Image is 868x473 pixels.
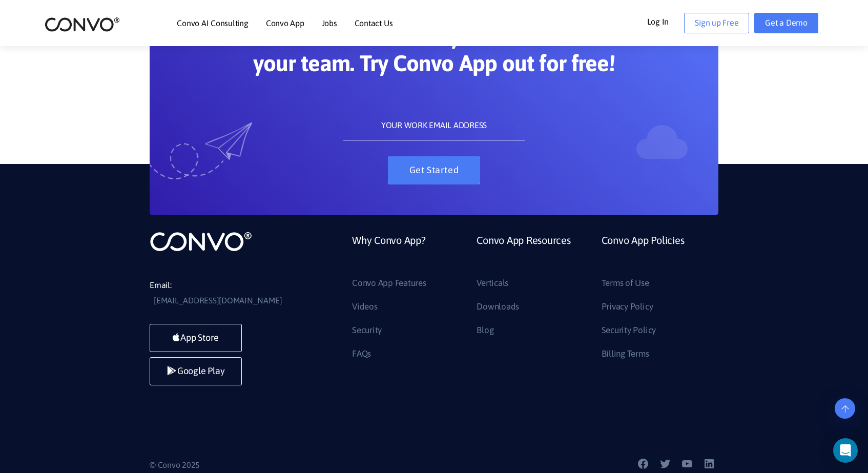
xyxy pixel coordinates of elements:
[754,13,818,33] a: Get a Demo
[352,231,426,275] a: Why Convo App?
[602,275,649,292] a: Terms of Use
[388,156,480,184] button: Get Started
[477,231,570,275] a: Convo App Resources
[177,19,248,27] a: Convo AI Consulting
[355,19,393,27] a: Contact Us
[602,299,653,315] a: Privacy Policy
[352,275,426,292] a: Convo App Features
[602,231,685,275] a: Convo App Policies
[477,322,493,339] a: Blog
[352,346,371,362] a: FAQs
[352,299,378,315] a: Videos
[150,458,426,473] p: © Convo 2025
[602,322,656,339] a: Security Policy
[477,299,519,315] a: Downloads
[150,357,242,385] a: Google Play
[352,322,382,339] a: Security
[833,438,858,463] div: Open Intercom Messenger
[344,231,718,369] div: Footer
[322,19,337,27] a: Jobs
[150,278,303,309] li: Email:
[684,13,749,33] a: Sign up Free
[45,16,120,32] img: logo_2.png
[150,324,242,352] a: App Store
[602,346,649,362] a: Billing Terms
[154,293,282,309] a: [EMAIL_ADDRESS][DOMAIN_NAME]
[477,275,508,292] a: Verticals
[647,13,685,29] a: Log In
[266,19,304,27] a: Convo App
[343,110,524,141] input: YOUR WORK EMAIL ADDRESS
[198,23,670,85] h2: The easiest and fastest way to communicate with your team. Try Convo App out for free!
[150,231,252,252] img: logo_not_found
